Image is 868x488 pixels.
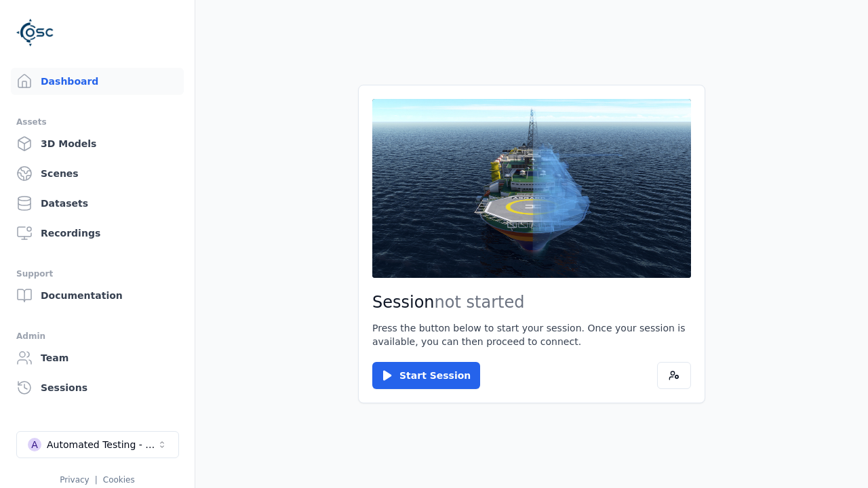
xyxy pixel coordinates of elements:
div: Assets [16,114,178,130]
a: Scenes [11,160,184,187]
div: Automated Testing - Playwright [47,438,157,451]
img: Logo [16,14,54,52]
a: Team [11,344,184,371]
h2: Session [372,291,691,313]
a: Datasets [11,190,184,217]
p: Press the button below to start your session. Once your session is available, you can then procee... [372,321,691,348]
button: Start Session [372,362,480,389]
a: 3D Models [11,130,184,157]
a: Dashboard [11,68,184,95]
div: Admin [16,328,178,344]
a: Cookies [103,475,135,485]
span: | [95,475,98,485]
span: not started [435,293,525,312]
div: Support [16,266,178,282]
a: Documentation [11,282,184,309]
a: Privacy [60,475,89,485]
div: A [28,438,41,451]
a: Sessions [11,374,184,401]
button: Select a workspace [16,431,179,458]
a: Recordings [11,220,184,247]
